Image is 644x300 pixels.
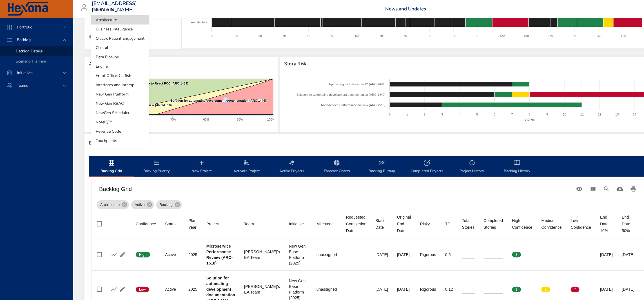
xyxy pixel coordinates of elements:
[91,117,149,127] li: NoteIQ™
[91,99,149,108] li: New Gen RBAC
[91,80,149,90] li: Interfaces and Interop
[91,127,149,136] li: Revenue Cycle
[91,108,149,117] li: NewGen Scheduler
[91,43,149,52] li: Clinical
[91,25,149,34] li: Business Intelligence
[91,52,149,62] li: Data Pipeline
[91,71,149,80] li: Front Office: Catfish
[91,136,149,145] li: Touchpoints
[91,15,149,25] li: Architecture
[91,62,149,71] li: Engine
[91,34,149,43] li: Classic Patient Engagement
[91,90,149,99] li: New Gen Platform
